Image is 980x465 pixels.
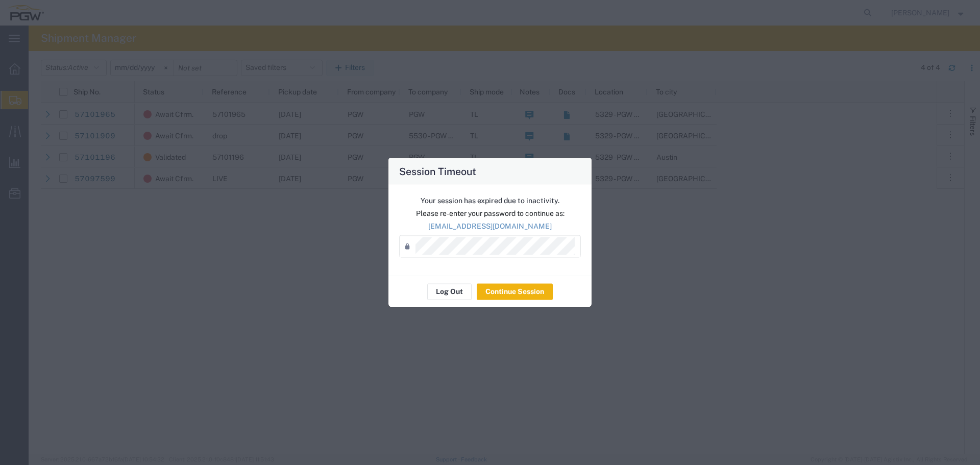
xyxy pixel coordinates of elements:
[399,163,476,178] h4: Session Timeout
[427,283,472,300] button: Log Out
[399,208,581,218] p: Please re-enter your password to continue as:
[399,195,581,206] p: Your session has expired due to inactivity.
[477,283,553,300] button: Continue Session
[399,221,581,231] p: [EMAIL_ADDRESS][DOMAIN_NAME]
